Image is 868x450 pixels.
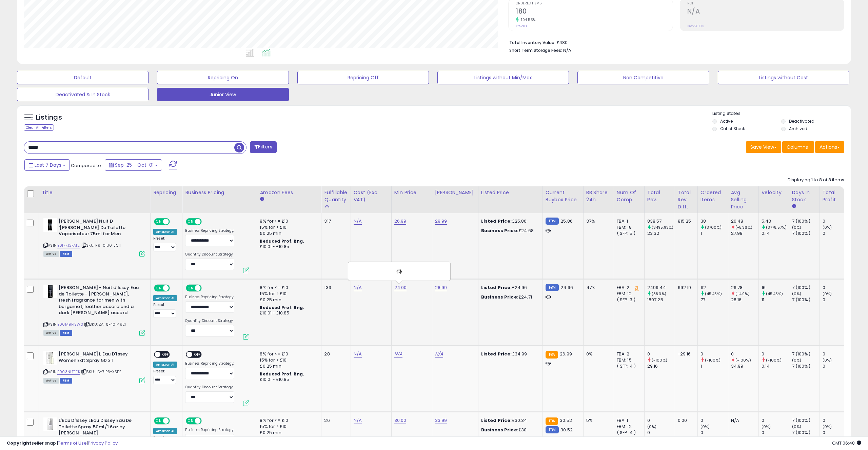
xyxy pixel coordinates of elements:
div: 0 [647,351,675,357]
a: N/A [394,351,402,357]
div: 28.16 [731,297,758,303]
div: £10.01 - £10.85 [260,310,316,316]
a: B00M9F1SWS [57,322,83,327]
div: Amazon AI [153,295,177,301]
div: 7 (100%) [792,218,820,224]
a: 33.99 [435,417,447,424]
button: Repricing Off [297,71,429,84]
b: [PERSON_NAME] - Nuit d'Issey Eau de Toilette - [PERSON_NAME], fresh fragrance for men with bergam... [59,285,141,318]
h5: Listings [36,113,62,122]
small: (3495.93%) [652,225,674,230]
div: 0 [823,417,850,424]
div: -29.16 [678,351,692,357]
div: 1807.25 [647,297,675,303]
div: 77 [701,297,728,303]
a: Terms of Use [58,440,87,446]
label: Active [720,118,733,124]
span: Last 7 Days [35,162,61,168]
div: FBA: 1 [617,218,639,224]
span: OFF [160,352,171,357]
div: N/A [731,417,753,424]
img: 31GXxJXhzNL._SL40_.jpg [43,218,57,232]
div: Amazon AI [153,362,177,368]
small: FBM [546,218,559,225]
span: 24.96 [560,284,573,291]
div: £24.68 [481,228,537,234]
span: ON [187,285,195,291]
small: (3778.57%) [766,225,787,230]
span: FBM [60,330,72,336]
span: OFF [201,219,212,225]
div: ( SFP: 5 ) [617,230,639,237]
small: 104.55% [519,17,536,22]
a: N/A [354,417,362,424]
div: 34.99 [731,363,758,369]
button: Filters [250,141,276,153]
button: Last 7 Days [24,159,70,171]
span: FBM [60,251,72,257]
div: 37% [586,218,609,224]
div: 28 [324,351,345,357]
small: (-4.9%) [735,291,750,296]
div: 0 [823,285,850,291]
img: 31BLNkznhqL._SL40_.jpg [43,285,57,298]
div: 26.78 [731,285,758,291]
small: (0%) [792,225,802,230]
div: 2499.44 [647,285,675,291]
small: FBA [546,417,558,425]
div: 5.43 [762,218,789,224]
div: 0 [701,417,728,424]
a: N/A [354,284,362,291]
span: FBM [60,378,72,384]
div: 15% for > £10 [260,224,316,230]
div: Ordered Items [701,189,725,203]
div: 15% for > £10 [260,424,316,430]
div: 26.48 [731,218,758,224]
div: ASIN: [43,285,145,335]
b: Reduced Prof. Rng. [260,305,304,310]
small: (0%) [792,424,802,429]
div: 317 [324,218,345,224]
div: 8% for <= £10 [260,351,316,357]
span: OFF [201,285,212,291]
a: B0177J2KM2 [57,243,80,248]
b: Business Price: [481,294,518,300]
div: 0 [701,351,728,357]
small: (0%) [823,225,832,230]
div: ( SFP: 3 ) [617,297,639,303]
div: 23.32 [647,230,675,237]
div: Preset: [153,236,177,251]
div: £0.25 min [260,363,316,369]
div: 112 [701,285,728,291]
b: Reduced Prof. Rng. [260,371,304,377]
b: Listed Price: [481,417,512,424]
div: Title [42,189,147,196]
div: ASIN: [43,351,145,383]
div: ASIN: [43,218,145,256]
span: ON [187,418,195,424]
small: (-100%) [735,357,751,363]
div: FBA: 2 [617,285,639,291]
div: £24.71 [481,294,537,300]
small: (-100%) [766,357,782,363]
img: 313UKE99dyL._SL40_.jpg [43,351,57,365]
span: N/A [563,47,571,54]
button: Listings without Min/Max [437,71,569,84]
div: £30.34 [481,417,537,424]
div: 26 [324,417,345,424]
small: (0%) [762,424,771,429]
small: (-100%) [652,357,667,363]
div: 5% [586,417,609,424]
small: (0%) [823,291,832,296]
p: Listing States: [712,110,851,117]
small: (45.45%) [766,291,783,296]
div: Repricing [153,189,179,196]
div: Business Pricing [185,189,254,196]
button: Listings without Cost [718,71,849,84]
div: £25.86 [481,218,537,224]
div: £24.96 [481,285,537,291]
div: Fulfillable Quantity [324,189,348,203]
label: Business Repricing Strategy: [185,361,234,366]
small: (45.45%) [705,291,722,296]
a: B003NLTEFK [57,369,80,375]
